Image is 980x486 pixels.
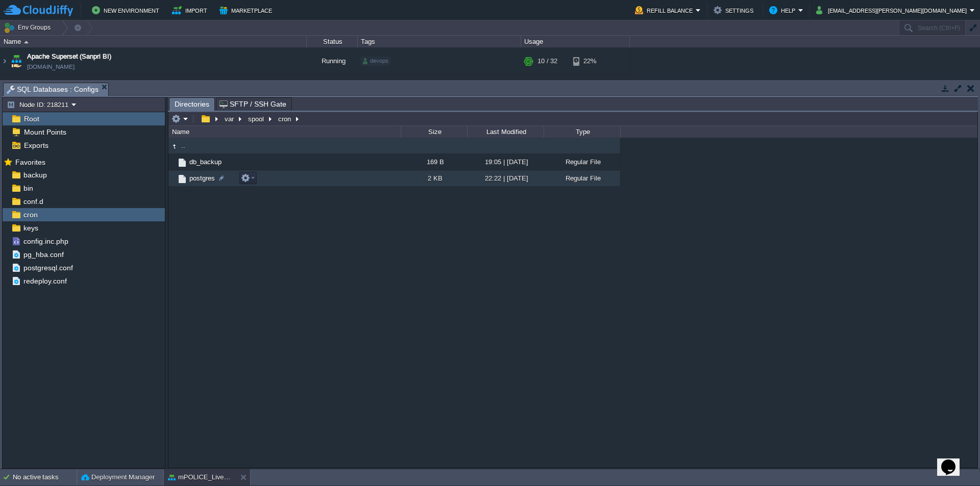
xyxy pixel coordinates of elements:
[21,223,40,233] a: keys
[21,170,48,180] a: backup
[544,170,620,186] div: Regular File
[169,126,401,138] div: Name
[537,47,557,75] div: 10 / 32
[219,4,275,16] button: Marketplace
[1,47,9,75] img: AMDAwAAAACH5BAEAAAAALAAAAAABAAEAAAICRAEAOw==
[24,41,29,43] img: AMDAwAAAACH5BAEAAAAALAAAAAABAAEAAAICRAEAOw==
[21,210,39,219] a: cron
[1,36,306,47] div: Name
[816,4,970,16] button: [EMAIL_ADDRESS][PERSON_NAME][DOMAIN_NAME]
[714,4,756,16] button: Settings
[22,127,68,137] a: Mount Points
[175,98,209,111] span: Directories
[545,126,620,138] div: Type
[769,4,798,16] button: Help
[81,472,155,482] button: Deployment Manager
[9,75,23,103] img: AMDAwAAAACH5BAEAAAAALAAAAAABAAEAAAICRAEAOw==
[168,154,177,170] img: AMDAwAAAACH5BAEAAAAALAAAAAABAAEAAAICRAEAOw==
[21,197,45,206] a: conf.d
[7,100,71,109] button: Node ID: 218211
[307,75,358,103] div: Running
[4,4,73,17] img: CloudJiffy
[21,276,68,286] a: redeploy.conf
[177,173,188,185] img: AMDAwAAAACH5BAEAAAAALAAAAAABAAEAAAICRAEAOw==
[468,126,544,138] div: Last Modified
[467,154,544,170] div: 19:05 | [DATE]
[537,75,554,103] div: 2 / 16
[307,47,358,75] div: Running
[168,141,180,152] img: AMDAwAAAACH5BAEAAAAALAAAAAABAAEAAAICRAEAOw==
[223,114,236,123] button: var
[9,47,23,75] img: AMDAwAAAACH5BAEAAAAALAAAAAABAAEAAAICRAEAOw==
[21,263,75,272] a: postgresql.conf
[7,83,99,96] span: SQL Databases : Configs
[937,445,970,476] iframe: chat widget
[573,47,606,75] div: 22%
[573,75,606,103] div: 11%
[635,4,696,16] button: Refill Balance
[1,75,9,103] img: AMDAwAAAACH5BAEAAAAALAAAAAABAAEAAAICRAEAOw==
[188,174,216,183] a: postgres
[4,20,54,35] button: Env Groups
[402,126,467,138] div: Size
[522,36,629,47] div: Usage
[13,158,47,167] span: Favorites
[92,4,162,16] button: New Environment
[21,184,35,193] a: bin
[168,170,177,186] img: AMDAwAAAACH5BAEAAAAALAAAAAABAAEAAAICRAEAOw==
[168,112,977,126] input: Click to enter the path
[544,154,620,170] div: Regular File
[467,170,544,186] div: 22:22 | [DATE]
[358,36,521,47] div: Tags
[247,114,266,123] button: spool
[13,469,77,485] div: No active tasks
[21,250,65,259] a: pg_hba.conf
[168,472,232,482] button: mPOLICE_Live_DB
[307,36,357,47] div: Status
[22,114,41,123] a: Root
[180,141,187,150] a: ..
[219,98,286,110] span: SFTP / SSH Gate
[27,62,75,72] a: [DOMAIN_NAME]
[361,57,390,66] div: devops
[22,141,50,150] a: Exports
[172,4,210,16] button: Import
[401,170,467,186] div: 2 KB
[177,157,188,168] img: AMDAwAAAACH5BAEAAAAALAAAAAABAAEAAAICRAEAOw==
[401,154,467,170] div: 169 B
[21,237,70,246] a: config.inc.php
[13,158,47,166] a: Favorites
[277,114,293,123] button: cron
[188,158,223,166] a: db_backup
[27,52,111,62] a: Apache Superset (Sanpri BI)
